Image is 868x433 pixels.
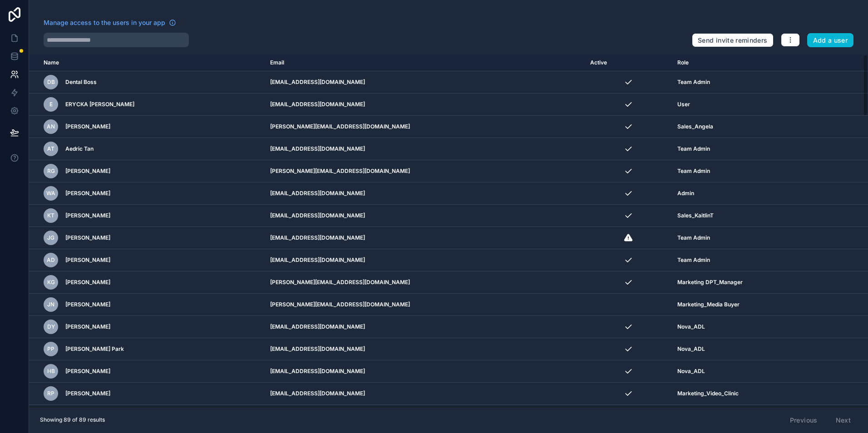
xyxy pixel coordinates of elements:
span: AN [47,123,55,130]
span: Team Admin [677,167,710,175]
span: [PERSON_NAME] [65,390,110,397]
span: Team Admin [677,79,710,86]
span: Nova_ADL [677,323,705,330]
td: [EMAIL_ADDRESS][DOMAIN_NAME] [265,227,585,249]
span: [PERSON_NAME] [65,212,110,219]
span: Sales_KaitlinT [677,212,714,219]
th: Role [672,54,835,71]
span: [PERSON_NAME] [65,123,110,130]
span: AT [47,145,54,153]
span: Nova_ADL [677,368,705,375]
span: ERYCKA [PERSON_NAME] [65,101,134,108]
span: [PERSON_NAME] [65,234,110,241]
a: Manage access to the users in your app [44,18,176,27]
span: Team Admin [677,234,710,241]
span: [PERSON_NAME] [65,190,110,197]
span: E [49,101,53,108]
td: [EMAIL_ADDRESS][DOMAIN_NAME] [265,338,585,360]
td: [PERSON_NAME][EMAIL_ADDRESS][DOMAIN_NAME] [265,405,585,427]
span: PP [47,345,54,353]
td: [EMAIL_ADDRESS][DOMAIN_NAME] [265,93,585,116]
span: JN [47,301,54,308]
span: Marketing_Video_Clinic [677,390,739,397]
th: Active [585,54,672,71]
th: Email [265,54,585,71]
span: [PERSON_NAME] [65,301,110,308]
span: Admin [677,190,694,197]
span: DB [47,79,55,86]
span: Sales_Angela [677,123,713,130]
span: User [677,101,690,108]
span: [PERSON_NAME] [65,368,110,375]
td: [PERSON_NAME][EMAIL_ADDRESS][DOMAIN_NAME] [265,271,585,294]
div: scrollable content [29,54,868,407]
span: KG [47,279,55,286]
span: Marketing_Media Buyer [677,301,740,308]
span: AD [47,256,55,264]
span: Aedric Tan [65,145,94,153]
th: Name [29,54,265,71]
span: Team Admin [677,256,710,264]
td: [EMAIL_ADDRESS][DOMAIN_NAME] [265,360,585,383]
span: Manage access to the users in your app [44,18,165,27]
span: [PERSON_NAME] [65,167,110,175]
span: JG [47,234,54,241]
span: KT [47,212,54,219]
span: WA [46,190,55,197]
td: [EMAIL_ADDRESS][DOMAIN_NAME] [265,205,585,227]
span: Team Admin [677,145,710,153]
td: [EMAIL_ADDRESS][DOMAIN_NAME] [265,182,585,205]
span: [PERSON_NAME] [65,256,110,264]
button: Send invite reminders [692,33,773,48]
span: Dental Boss [65,79,97,86]
td: [EMAIL_ADDRESS][DOMAIN_NAME] [265,71,585,93]
td: [EMAIL_ADDRESS][DOMAIN_NAME] [265,138,585,160]
span: Showing 89 of 89 results [40,416,105,423]
span: RG [47,167,55,175]
td: [EMAIL_ADDRESS][DOMAIN_NAME] [265,249,585,271]
span: [PERSON_NAME] [65,279,110,286]
button: Add a user [807,33,854,48]
span: DY [47,323,55,330]
td: [EMAIL_ADDRESS][DOMAIN_NAME] [265,383,585,405]
td: [EMAIL_ADDRESS][DOMAIN_NAME] [265,316,585,338]
span: [PERSON_NAME] [65,323,110,330]
span: Marketing DPT_Manager [677,279,743,286]
td: [PERSON_NAME][EMAIL_ADDRESS][DOMAIN_NAME] [265,294,585,316]
td: [PERSON_NAME][EMAIL_ADDRESS][DOMAIN_NAME] [265,116,585,138]
span: Nova_ADL [677,345,705,353]
span: HB [47,368,55,375]
td: [PERSON_NAME][EMAIL_ADDRESS][DOMAIN_NAME] [265,160,585,182]
span: RP [47,390,54,397]
span: [PERSON_NAME] Park [65,345,124,353]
